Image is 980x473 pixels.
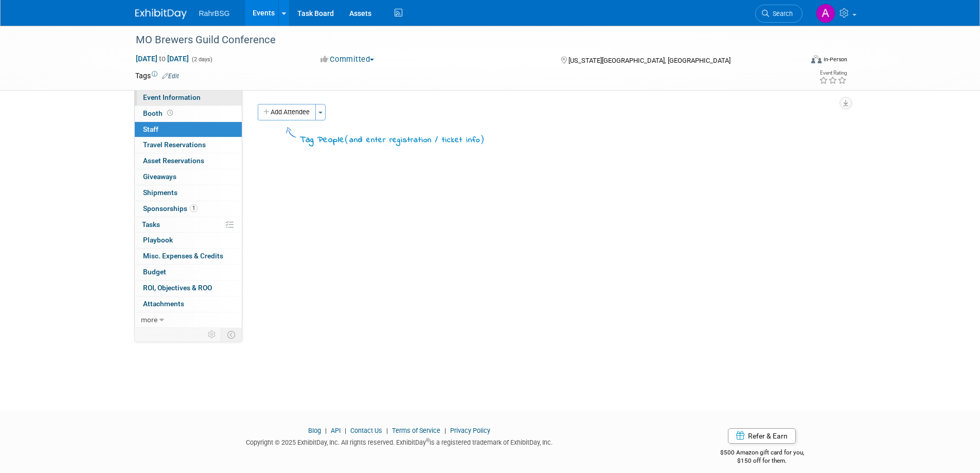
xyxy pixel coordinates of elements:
div: Tag People [300,133,485,147]
a: Travel Reservations [135,137,242,153]
div: Event Rating [819,71,847,76]
a: Tasks [135,217,242,233]
a: ROI, Objectives & ROO [135,281,242,296]
div: $500 Amazon gift card for you, [679,442,845,465]
span: to [157,55,167,63]
button: Add Attendee [258,104,316,120]
span: Shipments [143,188,177,197]
span: Booth [143,109,175,117]
span: Staff [143,125,158,133]
span: Booth not reserved yet [165,109,175,117]
span: Event Information [143,93,201,101]
div: $150 off for them. [679,457,845,465]
a: Edit [162,73,179,80]
div: MO Brewers Guild Conference [132,31,787,49]
span: Budget [143,268,166,276]
span: Sponsorships [143,204,198,213]
span: Tasks [142,220,160,229]
a: Staff [135,122,242,137]
span: | [342,427,349,434]
a: Misc. Expenses & Credits [135,249,242,264]
a: Search [755,5,803,23]
a: Refer & Earn [728,428,796,444]
span: | [323,427,329,434]
a: Budget [135,265,242,280]
a: Asset Reservations [135,153,242,169]
a: API [331,427,341,434]
span: Asset Reservations [143,156,204,165]
span: 1 [190,204,198,212]
a: Privacy Policy [450,427,490,434]
div: Event Format [742,54,848,69]
a: Attachments [135,296,242,312]
span: Misc. Expenses & Credits [143,252,223,260]
img: Format-Inperson.png [811,55,822,63]
img: Anna-Lisa Brewer [816,4,835,23]
sup: ® [426,437,430,443]
div: In-Person [823,56,847,63]
span: Giveaways [143,172,176,181]
div: Copyright © 2025 ExhibitDay, Inc. All rights reserved. ExhibitDay is a registered trademark of Ex... [135,435,664,447]
a: Playbook [135,233,242,248]
span: ) [480,134,485,144]
span: Travel Reservations [143,141,206,149]
span: more [141,316,157,324]
span: Search [769,10,793,17]
td: Tags [135,71,179,81]
span: | [384,427,390,434]
td: Personalize Event Tab Strip [203,328,221,341]
span: | [442,427,449,434]
a: Terms of Service [392,427,440,434]
a: Contact Us [350,427,382,434]
a: Shipments [135,185,242,201]
span: (2 days) [191,56,212,63]
span: and enter registration / ticket info [349,134,480,146]
a: Booth [135,106,242,121]
a: Sponsorships1 [135,201,242,217]
span: RahrBSG [199,9,230,17]
a: Giveaways [135,169,242,185]
span: Playbook [143,236,173,244]
td: Toggle Event Tabs [221,328,242,341]
span: [US_STATE][GEOGRAPHIC_DATA], [GEOGRAPHIC_DATA] [568,57,730,64]
a: more [135,312,242,328]
span: ( [345,134,349,144]
span: [DATE] [DATE] [135,54,189,63]
span: ROI, Objectives & ROO [143,284,212,292]
a: Event Information [135,90,242,106]
button: Committed [317,54,378,65]
img: ExhibitDay [135,9,187,19]
span: Attachments [143,300,184,308]
a: Blog [308,427,321,434]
